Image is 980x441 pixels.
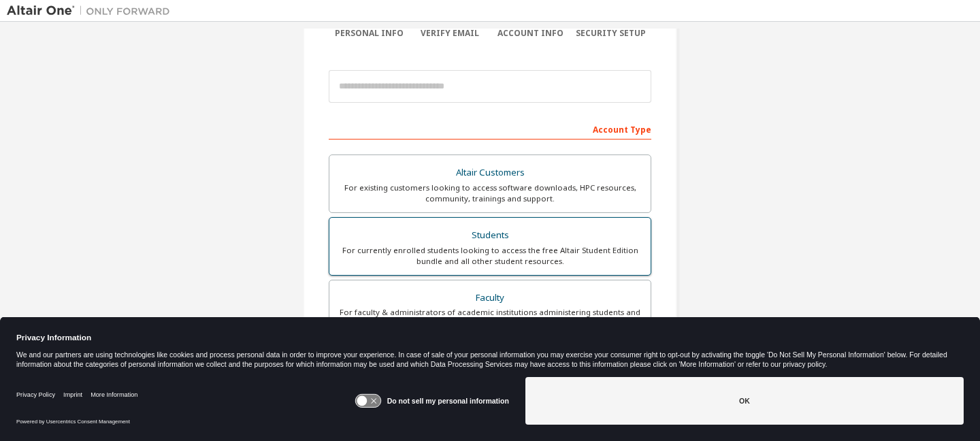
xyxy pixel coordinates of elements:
div: Security Setup [571,28,652,39]
div: Students [338,226,642,245]
div: Faculty [338,289,642,308]
img: Altair One [7,4,177,18]
div: For currently enrolled students looking to access the free Altair Student Edition bundle and all ... [338,245,642,267]
div: Altair Customers [338,163,642,182]
div: Personal Info [329,28,410,39]
div: For faculty & administrators of academic institutions administering students and accessing softwa... [338,307,642,329]
div: Account Type [329,118,651,140]
div: Verify Email [410,28,491,39]
div: For existing customers looking to access software downloads, HPC resources, community, trainings ... [338,182,642,204]
div: Account Info [490,28,571,39]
